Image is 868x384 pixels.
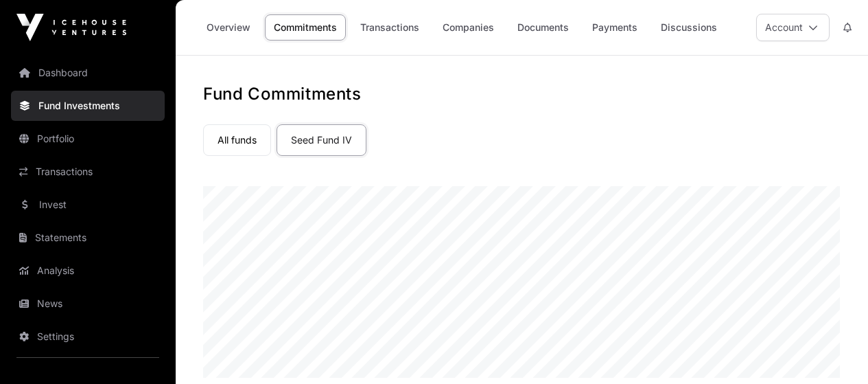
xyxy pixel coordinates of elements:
[583,14,646,41] a: Payments
[11,157,165,187] a: Transactions
[11,124,165,154] a: Portfolio
[351,14,428,41] a: Transactions
[434,14,503,41] a: Companies
[508,14,578,41] a: Documents
[16,14,126,41] img: Icehouse Ventures Logo
[11,190,165,220] a: Invest
[11,256,165,286] a: Analysis
[198,14,259,41] a: Overview
[11,321,165,352] a: Settings
[203,124,271,156] a: All funds
[265,14,346,41] a: Commitments
[756,14,830,41] button: Account
[277,124,366,156] a: Seed Fund IV
[203,83,841,105] h1: Fund Commitments
[11,91,165,121] a: Fund Investments
[11,223,165,253] a: Statements
[11,289,165,319] a: News
[652,14,726,41] a: Discussions
[11,58,165,88] a: Dashboard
